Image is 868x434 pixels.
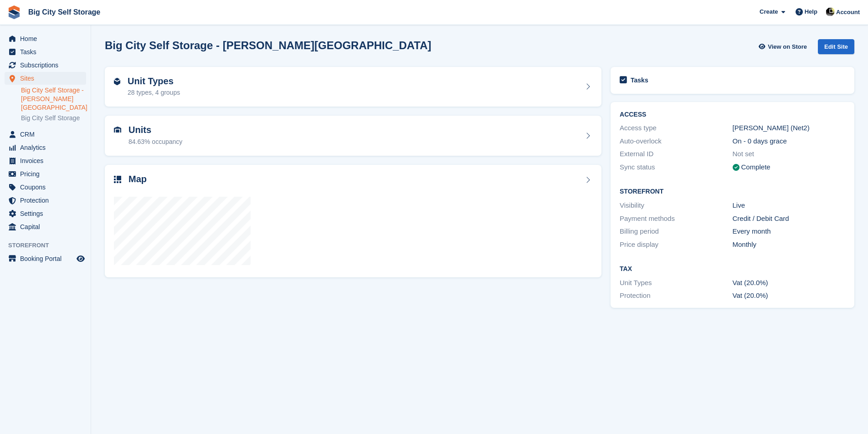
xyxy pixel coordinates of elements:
span: Invoices [20,154,75,167]
div: [PERSON_NAME] (Net2) [733,123,845,133]
span: Settings [20,207,75,220]
h2: Unit Types [128,76,180,87]
div: External ID [620,149,732,159]
a: menu [5,72,86,85]
span: Booking Portal [20,252,75,265]
h2: ACCESS [620,111,845,118]
a: menu [5,128,86,141]
div: Complete [741,162,770,173]
span: View on Store [768,42,807,51]
div: Edit Site [818,39,854,54]
img: unit-type-icn-2b2737a686de81e16bb02015468b77c625bbabd49415b5ef34ead5e3b44a266d.svg [114,78,120,85]
span: Analytics [20,141,75,154]
div: Access type [620,123,732,133]
div: On - 0 days grace [733,136,845,147]
h2: Storefront [620,188,845,195]
a: menu [5,207,86,220]
a: Big City Self Storage [21,114,86,123]
span: Subscriptions [20,59,75,71]
a: Map [105,165,601,278]
div: Auto-overlock [620,136,732,147]
h2: Tax [620,266,845,273]
a: View on Store [757,39,811,54]
a: menu [5,252,86,265]
a: menu [5,154,86,167]
div: Unit Types [620,278,732,288]
a: menu [5,168,86,180]
span: Account [836,8,860,17]
div: Not set [733,149,845,159]
a: menu [5,141,86,154]
span: Capital [20,220,75,233]
span: Create [760,7,778,16]
img: Patrick Nevin [826,7,835,16]
span: Home [20,32,75,45]
a: menu [5,181,86,194]
span: Storefront [8,241,91,250]
a: Big City Self Storage [25,5,104,20]
a: menu [5,194,86,207]
h2: Units [128,125,182,135]
span: Tasks [20,46,75,58]
div: Protection [620,291,732,301]
div: 84.63% occupancy [128,137,182,147]
span: CRM [20,128,75,141]
h2: Big City Self Storage - [PERSON_NAME][GEOGRAPHIC_DATA] [105,39,431,51]
a: Unit Types 28 types, 4 groups [105,67,601,107]
div: Credit / Debit Card [733,214,845,224]
span: Protection [20,194,75,207]
img: stora-icon-8386f47178a22dfd0bd8f6a31ec36ba5ce8667c1dd55bd0f319d3a0aa187defe.svg [7,5,21,19]
h2: Tasks [631,76,648,84]
span: Coupons [20,181,75,194]
span: Help [805,7,817,16]
div: Price display [620,240,732,250]
div: Sync status [620,162,732,173]
span: Pricing [20,168,75,180]
h2: Map [128,174,147,184]
div: Payment methods [620,214,732,224]
div: Live [733,200,845,211]
a: Preview store [75,253,86,264]
a: menu [5,59,86,71]
div: Billing period [620,226,732,237]
a: menu [5,32,86,45]
a: menu [5,46,86,58]
div: Monthly [733,240,845,250]
div: Every month [733,226,845,237]
img: map-icn-33ee37083ee616e46c38cad1a60f524a97daa1e2b2c8c0bc3eb3415660979fc1.svg [114,176,121,183]
a: menu [5,220,86,233]
a: Big City Self Storage - [PERSON_NAME][GEOGRAPHIC_DATA] [21,86,86,112]
div: Visibility [620,200,732,211]
div: Vat (20.0%) [733,278,845,288]
a: Units 84.63% occupancy [105,116,601,156]
div: 28 types, 4 groups [128,88,180,97]
div: Vat (20.0%) [733,291,845,301]
img: unit-icn-7be61d7bf1b0ce9d3e12c5938cc71ed9869f7b940bace4675aadf7bd6d80202e.svg [114,127,121,133]
span: Sites [20,72,75,85]
a: Edit Site [818,39,854,58]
